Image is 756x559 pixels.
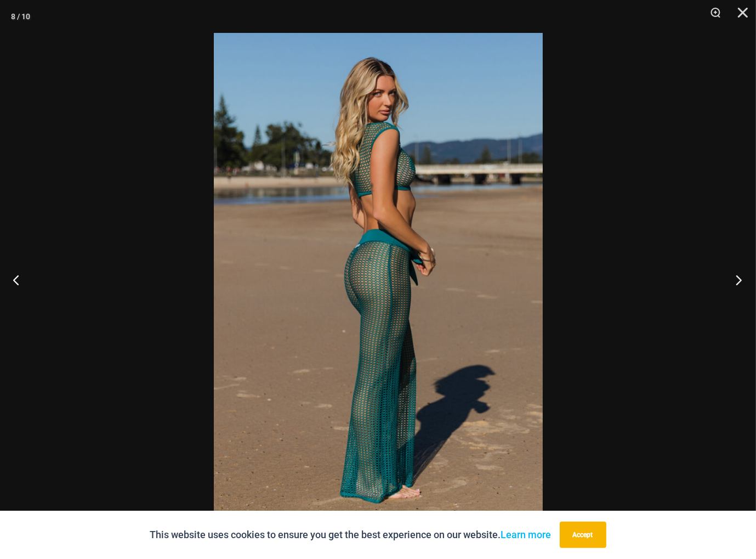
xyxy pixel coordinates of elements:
p: This website uses cookies to ensure you get the best experience on our website. [150,527,552,543]
button: Accept [560,522,606,548]
button: Next [715,252,756,307]
div: 8 / 10 [11,8,30,25]
a: Learn more [501,529,552,540]
img: Show Stopper Jade 366 Top 5007 pants 04 [214,33,543,526]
